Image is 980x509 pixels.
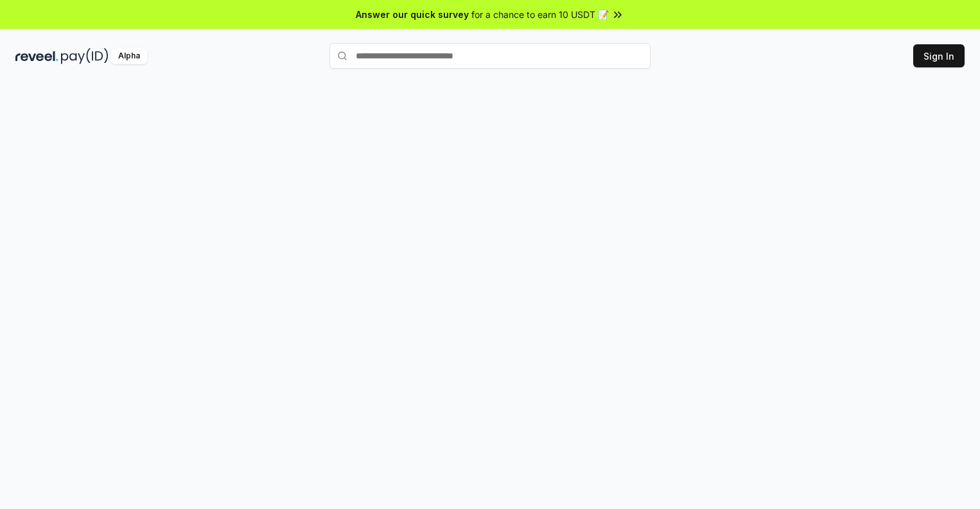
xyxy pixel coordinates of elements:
[61,48,109,64] img: pay_id
[471,8,609,21] span: for a chance to earn 10 USDT 📝
[15,48,58,64] img: reveel_dark
[913,44,965,67] button: Sign In
[356,8,469,21] span: Answer our quick survey
[111,48,147,64] div: Alpha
